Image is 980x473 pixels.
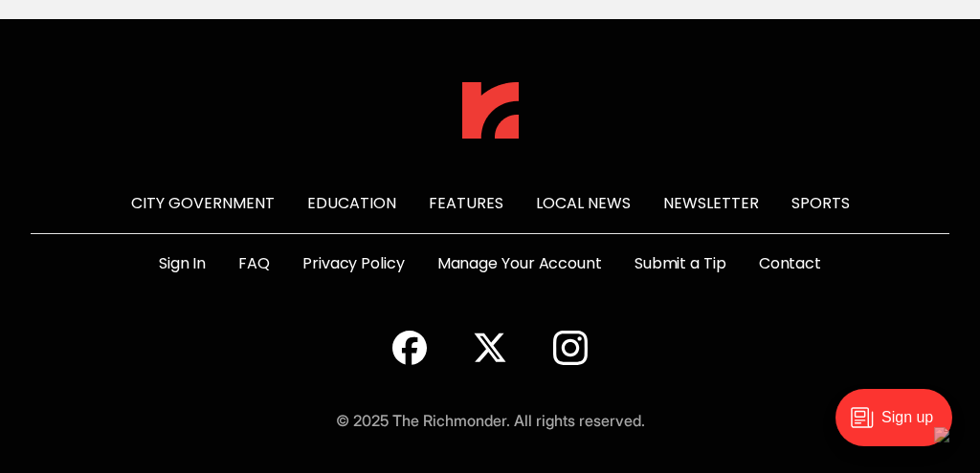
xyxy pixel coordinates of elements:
[238,252,270,275] a: FAQ
[302,252,405,275] a: Privacy Policy
[791,192,850,214] a: Sports
[663,192,759,214] a: Newsletter
[437,252,602,275] a: Manage Your Account
[131,192,275,214] a: City Government
[819,379,980,473] iframe: portal-trigger
[635,252,726,275] a: Submit a Tip
[759,252,821,275] a: Contact
[462,82,519,139] img: The Richmonder
[429,192,503,214] a: Features
[536,192,631,214] a: Local News
[307,192,396,214] a: Education
[336,409,645,432] div: © 2025 The Richmonder. All rights reserved.
[159,252,206,275] a: Sign In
